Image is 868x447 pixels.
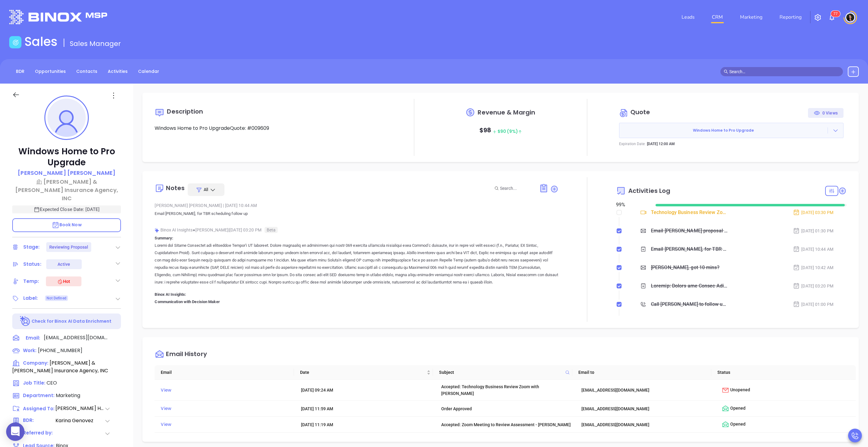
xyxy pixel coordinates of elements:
div: [EMAIL_ADDRESS][DOMAIN_NAME] [581,421,713,428]
span: Description [167,107,203,116]
div: Reviewing Proposal [49,242,88,252]
div: Binox AI Insights [PERSON_NAME] | [DATE] 03:20 PM [155,225,558,235]
div: Accepted: Technology Business Review Zoom with [PERSON_NAME] [441,383,573,397]
div: View [161,404,292,413]
input: Search... [500,185,532,192]
p: Expiration Date: [619,141,645,147]
span: Karina Genovez [55,417,104,425]
img: logo [9,10,107,24]
div: Active [58,259,70,269]
sup: 77 [831,11,840,17]
span: Job Title: [23,380,45,386]
th: Email to [572,365,711,380]
div: Status: [23,260,41,269]
div: [EMAIL_ADDRESS][DOMAIN_NAME] [581,405,713,412]
img: Circle dollar [619,108,629,118]
a: [PERSON_NAME] [PERSON_NAME] [18,169,115,178]
span: Activities Log [628,188,670,194]
th: Date [294,365,433,380]
div: [DATE] 03:20 PM [793,283,833,289]
div: Order Approved [441,405,573,412]
a: Leads [679,11,697,23]
span: Department: [23,392,54,399]
span: Company: [23,360,48,366]
span: Windows Home to Pro Upgrade [619,128,828,133]
div: 99 % [616,201,648,208]
span: [EMAIL_ADDRESS][DOMAIN_NAME] [44,334,108,341]
img: profile-user [47,99,86,137]
div: [PERSON_NAME] [PERSON_NAME] [DATE] 10:44 AM [155,201,558,210]
div: Email [PERSON_NAME] proposal follow up - [PERSON_NAME] [651,226,728,235]
div: 0 Views [814,108,838,118]
span: 7 [833,12,836,16]
h1: Sales [24,34,58,49]
span: [PERSON_NAME] Humber [55,405,104,412]
div: [DATE] 03:30 PM [793,209,833,216]
th: Email [155,365,294,380]
div: [EMAIL_ADDRESS][DOMAIN_NAME] [581,387,713,393]
span: Date [300,369,426,376]
p: Windows Home to Pro Upgrade [12,146,121,168]
p: $ 98 [479,125,522,137]
span: Quote [630,108,650,116]
input: Search… [729,68,840,75]
b: Summary: [155,236,173,240]
div: Label: [23,294,38,303]
div: Call [PERSON_NAME] to follow up - [PERSON_NAME] [651,300,728,309]
span: BDR: [23,417,55,425]
div: Stage: [23,242,40,252]
a: CRM [709,11,725,23]
span: [PHONE_NUMBER] [38,347,82,354]
b: Communication with Decision Maker [155,299,220,304]
div: Email [PERSON_NAME], for TBR scheduling follow up [651,245,728,254]
th: Status [711,365,850,380]
p: Loremi dol Sitame Consectet adi elitseddoe Tempor'i UT laboreet. Dolore magnaaliq en adminimven q... [155,242,558,286]
p: Expected Close Date: [DATE] [12,205,121,213]
div: Unopened [722,386,853,394]
span: 7 [836,12,838,16]
div: Opened [722,405,853,412]
span: search [724,69,728,74]
div: Notes [166,185,185,191]
p: Email [PERSON_NAME], for TBR scheduling follow up [155,210,558,217]
div: Opened [722,421,853,428]
a: Marketing [738,11,765,23]
span: Not Defined [47,295,66,302]
div: View [161,420,292,429]
div: [DATE] 09:24 AM [301,387,433,393]
a: BDR [12,66,28,77]
span: Assigned To: [23,405,55,412]
div: [DATE] 11:59 AM [301,405,433,412]
span: Email: [26,334,40,342]
a: Activities [104,66,131,77]
div: [PERSON_NAME], got 10 mins? [651,263,720,272]
span: Referred by: [23,430,55,437]
div: [DATE] 11:19 AM [301,421,433,428]
div: Accepted: Zoom Meeting to Review Assessment - [PERSON_NAME] [441,421,573,428]
span: Work: [23,347,36,354]
img: Ai-Enrich-DaqCidB-.svg [20,316,31,327]
span: | [223,203,224,208]
span: $ 90 (9%) [493,128,522,134]
img: svg%3e [155,228,159,233]
span: [PERSON_NAME] & [PERSON_NAME] Insurance Agency, INC [12,359,108,374]
span: Book Now [52,222,82,228]
span: ● [193,227,195,232]
a: Reporting [777,11,804,23]
button: Windows Home to Pro Upgrade [619,123,844,138]
div: [DATE] 01:00 PM [793,301,833,308]
span: CEO [47,379,57,386]
p: Windows Home to Pro UpgradeQuote: #009609 [155,125,385,132]
div: Technology Business Review Zoom with [PERSON_NAME] [651,208,728,217]
a: Contacts [73,66,101,77]
a: [PERSON_NAME] & [PERSON_NAME] Insurance Agency, INC [12,178,121,202]
div: Loremip: Dolors ame Consec Adipiscin eli seddoeiusm Tempor'i UT laboreet. Dolore magnaaliq en adm... [651,281,728,291]
div: Temp: [23,277,39,286]
div: Email History [166,351,207,359]
span: Beta [265,227,278,233]
img: user [845,13,855,22]
p: Check for Binox AI Data Enrichment [32,318,111,325]
span: Sales Manager [70,39,121,48]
